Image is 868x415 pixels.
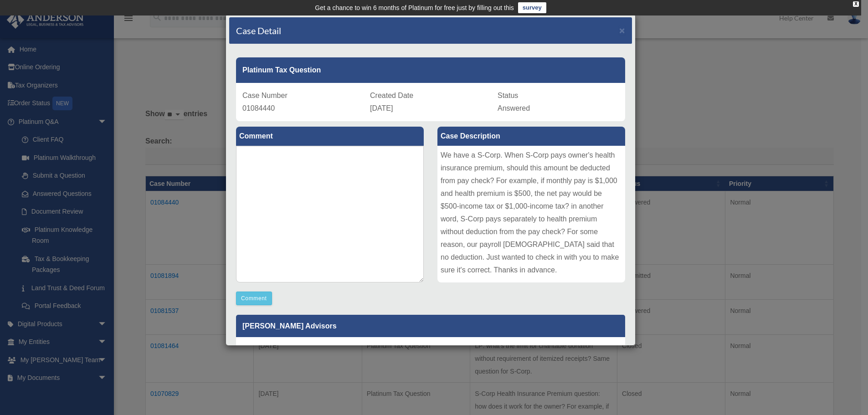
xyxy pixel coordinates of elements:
span: Answered [498,104,530,112]
div: We have a S-Corp. When S-Corp pays owner's health insurance premium, should this amount be deduct... [437,146,625,282]
span: Status [498,92,518,99]
span: × [619,25,625,36]
div: Platinum Tax Question [236,57,625,83]
a: survey [518,2,546,13]
div: close [853,1,859,7]
p: [PERSON_NAME] Advisors [236,315,625,337]
button: Comment [236,292,272,305]
span: [DATE] [370,104,393,112]
span: Created Date [370,92,413,99]
label: Case Description [437,127,625,146]
div: Get a chance to win 6 months of Platinum for free just by filling out this [315,2,514,13]
button: Close [619,26,625,35]
h4: Case Detail [236,24,281,37]
label: Comment [236,127,424,146]
span: 01084440 [242,104,275,112]
span: Case Number [242,92,288,99]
